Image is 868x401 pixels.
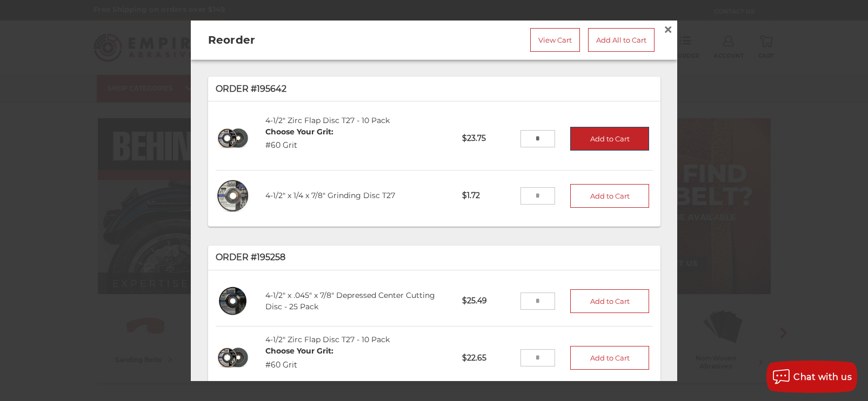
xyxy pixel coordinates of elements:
[216,283,251,318] img: 4-1/2
[265,115,390,125] a: 4-1/2" Zirc Flap Disc T27 - 10 Pack
[265,126,333,137] dt: Choose Your Grit:
[216,82,653,95] p: Order #195642
[265,335,390,344] a: 4-1/2" Zirc Flap Disc T27 - 10 Pack
[570,346,649,370] button: Add to Cart
[455,125,520,152] p: $23.75
[216,121,251,156] img: 4-1/2
[265,359,333,371] dd: #60 Grit
[455,182,520,209] p: $1.72
[570,184,649,208] button: Add to Cart
[588,28,655,51] a: Add All to Cart
[455,345,520,371] p: $22.65
[793,372,852,382] span: Chat with us
[663,18,673,39] span: ×
[216,341,251,376] img: 4-1/2
[265,345,333,357] dt: Choose Your Grit:
[570,127,649,151] button: Add to Cart
[265,290,435,311] a: 4-1/2" x .045" x 7/8" Depressed Center Cutting Disc - 25 Pack
[216,251,653,264] p: Order #195258
[265,191,395,200] a: 4-1/2" x 1/4 x 7/8" Grinding Disc T27
[570,289,649,312] button: Add to Cart
[208,31,386,47] h2: Reorder
[530,28,580,51] a: View Cart
[455,288,520,314] p: $25.49
[659,21,677,38] a: Close
[766,361,857,393] button: Chat with us
[265,140,333,151] dd: #60 Grit
[216,178,251,213] img: 4-1/2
